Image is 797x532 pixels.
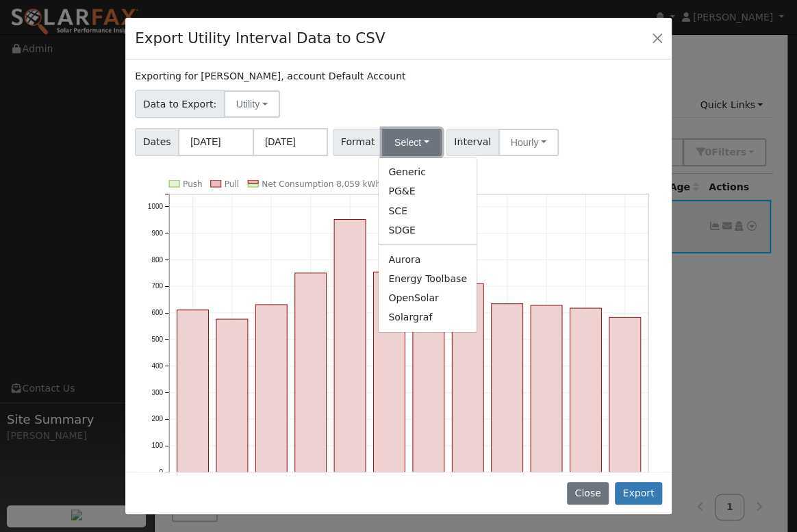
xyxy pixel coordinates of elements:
[491,304,522,472] rect: onclick=""
[148,203,164,210] text: 1000
[151,283,163,290] text: 700
[160,468,164,476] text: 0
[373,272,405,472] rect: onclick=""
[151,256,163,264] text: 800
[262,179,381,189] text: Net Consumption 8,059 kWh
[379,201,477,220] a: SCE
[177,310,209,472] rect: onclick=""
[151,415,163,422] text: 200
[379,250,477,269] a: Aurora
[413,310,444,472] rect: onclick=""
[379,269,477,288] a: Energy Toolbase
[498,129,559,156] button: Hourly
[135,27,385,49] h4: Export Utility Interval Data to CSV
[609,317,641,472] rect: onclick=""
[135,90,225,118] span: Data to Export:
[334,220,366,472] rect: onclick=""
[224,90,280,118] button: Utility
[295,273,327,472] rect: onclick=""
[183,179,203,189] text: Push
[135,128,179,156] span: Dates
[216,319,248,472] rect: onclick=""
[151,335,163,343] text: 500
[255,305,287,472] rect: onclick=""
[151,442,163,449] text: 100
[151,309,163,316] text: 600
[151,389,163,396] text: 300
[567,482,609,505] button: Close
[382,129,442,156] button: Select
[531,305,562,472] rect: onclick=""
[648,29,667,48] button: Close
[379,289,477,308] a: OpenSolar
[333,129,383,156] span: Format
[379,163,477,182] a: Generic
[151,362,163,370] text: 400
[446,129,499,156] span: Interval
[379,308,477,327] a: Solargraf
[615,482,662,505] button: Export
[379,182,477,201] a: PG&E
[135,69,405,84] label: Exporting for [PERSON_NAME], account Default Account
[570,308,601,472] rect: onclick=""
[225,179,239,189] text: Pull
[379,220,477,240] a: SDGE
[151,229,163,237] text: 900
[452,283,483,472] rect: onclick=""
